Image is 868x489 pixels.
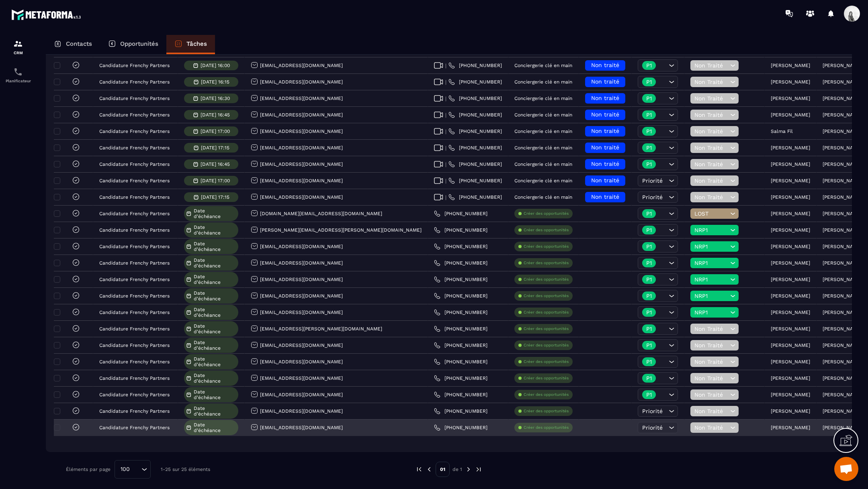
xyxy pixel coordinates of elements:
[445,79,446,85] span: |
[448,112,502,118] a: [PHONE_NUMBER]
[823,178,862,183] p: [PERSON_NAME]
[445,194,446,200] span: |
[591,62,619,68] span: Non traité
[201,194,229,200] p: [DATE] 17:15
[694,408,728,414] span: Non Traité
[771,425,810,430] p: [PERSON_NAME]
[434,210,487,217] a: [PHONE_NUMBER]
[465,466,472,473] img: next
[646,211,652,216] p: P1
[771,359,810,365] p: [PERSON_NAME]
[201,79,229,85] p: [DATE] 16:15
[475,466,482,473] img: next
[201,96,230,101] p: [DATE] 16:30
[99,227,170,233] p: Candidature Frenchy Partners
[99,63,170,68] p: Candidature Frenchy Partners
[823,161,862,167] p: [PERSON_NAME]
[2,33,34,61] a: formationformationCRM
[591,144,619,151] span: Non traité
[771,161,810,167] p: [PERSON_NAME]
[11,7,84,22] img: logo
[771,260,810,266] p: [PERSON_NAME]
[448,161,502,167] a: [PHONE_NUMBER]
[118,465,133,474] span: 100
[694,194,728,200] span: Non Traité
[771,145,810,151] p: [PERSON_NAME]
[115,460,151,479] div: Search for option
[514,63,572,68] p: Conciergerie clé en main
[194,356,236,367] span: Date d’échéance
[524,260,569,266] p: Créer des opportunités
[823,112,862,118] p: [PERSON_NAME]
[99,211,170,216] p: Candidature Frenchy Partners
[694,79,728,85] span: Non Traité
[448,95,502,102] a: [PHONE_NUMBER]
[694,95,728,102] span: Non Traité
[646,310,652,315] p: P1
[646,96,652,101] p: P1
[694,112,728,118] span: Non Traité
[514,128,572,134] p: Conciergerie clé en main
[434,293,487,299] a: [PHONE_NUMBER]
[448,145,502,151] a: [PHONE_NUMBER]
[694,128,728,134] span: Non Traité
[771,293,810,299] p: [PERSON_NAME]
[646,260,652,266] p: P1
[445,161,446,167] span: |
[646,145,652,151] p: P1
[771,194,810,200] p: [PERSON_NAME]
[514,96,572,101] p: Conciergerie clé en main
[524,342,569,348] p: Créer des opportunités
[823,79,862,85] p: [PERSON_NAME]
[694,243,728,250] span: NRP1
[591,111,619,118] span: Non traité
[646,277,652,282] p: P1
[194,290,236,302] span: Date d’échéance
[524,375,569,381] p: Créer des opportunités
[771,63,810,68] p: [PERSON_NAME]
[514,79,572,85] p: Conciergerie clé en main
[186,40,207,47] p: Tâches
[2,61,34,89] a: schedulerschedulerPlanificateur
[99,310,170,315] p: Candidature Frenchy Partners
[452,466,462,473] p: de 1
[434,408,487,414] a: [PHONE_NUMBER]
[524,425,569,430] p: Créer des opportunités
[99,277,170,282] p: Candidature Frenchy Partners
[194,405,236,417] span: Date d’échéance
[771,375,810,381] p: [PERSON_NAME]
[823,392,862,397] p: [PERSON_NAME]
[591,194,619,200] span: Non traité
[434,243,487,250] a: [PHONE_NUMBER]
[694,309,728,316] span: NRP1
[514,161,572,167] p: Conciergerie clé en main
[66,467,111,472] p: Éléments par page
[201,161,230,167] p: [DATE] 16:45
[823,211,862,216] p: [PERSON_NAME]
[514,178,572,183] p: Conciergerie clé en main
[13,39,23,49] img: formation
[823,375,862,381] p: [PERSON_NAME]
[194,241,236,252] span: Date d’échéance
[694,375,728,381] span: Non Traité
[201,63,230,68] p: [DATE] 16:00
[823,260,862,266] p: [PERSON_NAME]
[194,274,236,285] span: Date d’échéance
[694,210,728,217] span: LOST
[434,309,487,316] a: [PHONE_NUMBER]
[646,244,652,249] p: P1
[434,359,487,365] a: [PHONE_NUMBER]
[771,211,810,216] p: [PERSON_NAME]
[524,392,569,397] p: Créer des opportunités
[448,128,502,134] a: [PHONE_NUMBER]
[201,128,230,134] p: [DATE] 17:00
[591,161,619,167] span: Non traité
[99,293,170,299] p: Candidature Frenchy Partners
[426,466,433,473] img: prev
[201,178,230,183] p: [DATE] 17:00
[99,326,170,332] p: Candidature Frenchy Partners
[771,392,810,397] p: [PERSON_NAME]
[771,96,810,101] p: [PERSON_NAME]
[694,424,728,431] span: Non Traité
[524,310,569,315] p: Créer des opportunités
